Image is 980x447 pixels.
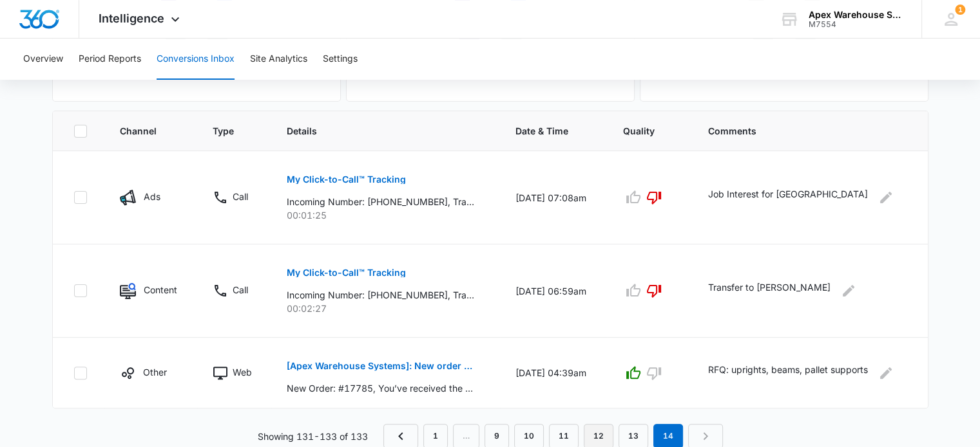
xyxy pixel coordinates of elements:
[287,381,474,395] p: New Order: #17785, You’ve received the following order from [PERSON_NAME]: Order #17785 ( ([URL][...
[809,20,903,29] div: account id
[876,363,896,383] button: Edit Comments
[708,124,889,138] span: Comments
[287,302,485,315] p: 00:02:27
[623,124,658,138] span: Quality
[23,39,63,80] button: Overview
[287,257,406,288] button: My Click-to-Call™ Tracking
[144,190,160,203] p: Ads
[809,10,903,20] div: account name
[287,268,406,277] p: My Click-to-Call™ Tracking
[99,12,164,25] span: Intelligence
[250,39,307,80] button: Site Analytics
[515,124,573,138] span: Date & Time
[876,187,896,208] button: Edit Comments
[500,151,608,244] td: [DATE] 07:08am
[79,39,141,80] button: Period Reports
[233,283,248,296] p: Call
[157,39,235,80] button: Conversions Inbox
[708,280,831,301] p: Transfer to [PERSON_NAME]
[120,124,163,138] span: Channel
[143,365,167,379] p: Other
[287,195,474,208] p: Incoming Number: [PHONE_NUMBER], Tracking Number: [PHONE_NUMBER], Ring To: [PHONE_NUMBER], Caller...
[258,430,368,443] p: Showing 131-133 of 133
[287,124,466,138] span: Details
[287,361,474,370] p: [Apex Warehouse Systems]: New order #17785
[233,190,248,203] p: Call
[955,5,965,15] span: 1
[233,365,252,379] p: Web
[144,283,177,296] p: Content
[287,175,406,184] p: My Click-to-Call™ Tracking
[708,363,868,383] p: RFQ: uprights, beams, pallet supports
[213,124,237,138] span: Type
[287,288,474,302] p: Incoming Number: [PHONE_NUMBER], Tracking Number: [PHONE_NUMBER], Ring To: [PHONE_NUMBER], Caller...
[838,280,859,301] button: Edit Comments
[287,164,406,195] button: My Click-to-Call™ Tracking
[287,208,485,222] p: 00:01:25
[708,187,868,208] p: Job Interest for [GEOGRAPHIC_DATA]
[500,338,608,408] td: [DATE] 04:39am
[500,244,608,338] td: [DATE] 06:59am
[287,351,474,381] button: [Apex Warehouse Systems]: New order #17785
[323,39,358,80] button: Settings
[955,5,965,15] div: notifications count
